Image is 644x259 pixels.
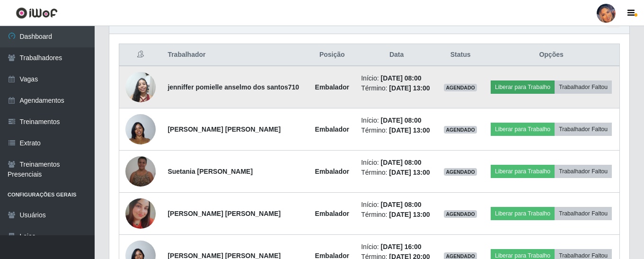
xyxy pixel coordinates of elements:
[444,84,477,91] span: AGENDADO
[361,116,432,125] li: Início:
[444,126,477,134] span: AGENDADO
[444,168,477,176] span: AGENDADO
[361,125,432,135] li: Término:
[555,207,612,220] button: Trabalhador Faltou
[168,168,253,175] strong: Suetania [PERSON_NAME]
[315,168,349,175] strong: Embalador
[491,207,555,220] button: Liberar para Trabalho
[125,109,156,150] img: 1695763704328.jpeg
[444,210,477,218] span: AGENDADO
[355,44,438,66] th: Data
[361,210,432,220] li: Término:
[168,83,299,91] strong: jenniffer pomielle anselmo dos santos710
[555,80,612,94] button: Trabalhador Faltou
[380,243,421,250] time: [DATE] 16:00
[389,84,430,92] time: [DATE] 13:00
[380,159,421,166] time: [DATE] 08:00
[555,165,612,178] button: Trabalhador Faltou
[389,126,430,134] time: [DATE] 13:00
[491,80,555,94] button: Liberar para Trabalho
[361,83,432,93] li: Término:
[168,125,281,133] strong: [PERSON_NAME] [PERSON_NAME]
[315,83,349,91] strong: Embalador
[361,158,432,168] li: Início:
[361,200,432,210] li: Início:
[491,165,555,178] button: Liberar para Trabalho
[125,67,156,107] img: 1681423933642.jpeg
[389,169,430,176] time: [DATE] 13:00
[380,201,421,208] time: [DATE] 08:00
[361,242,432,252] li: Início:
[125,198,156,229] img: 1749572349295.jpeg
[380,74,421,82] time: [DATE] 08:00
[315,210,349,217] strong: Embalador
[380,116,421,124] time: [DATE] 08:00
[483,44,619,66] th: Opções
[491,123,555,136] button: Liberar para Trabalho
[168,210,281,217] strong: [PERSON_NAME] [PERSON_NAME]
[315,125,349,133] strong: Embalador
[555,123,612,136] button: Trabalhador Faltou
[125,156,156,187] img: 1732824869480.jpeg
[309,44,355,66] th: Posição
[162,44,309,66] th: Trabalhador
[16,7,58,19] img: CoreUI Logo
[389,211,430,218] time: [DATE] 13:00
[361,73,432,83] li: Início:
[361,168,432,178] li: Término:
[438,44,483,66] th: Status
